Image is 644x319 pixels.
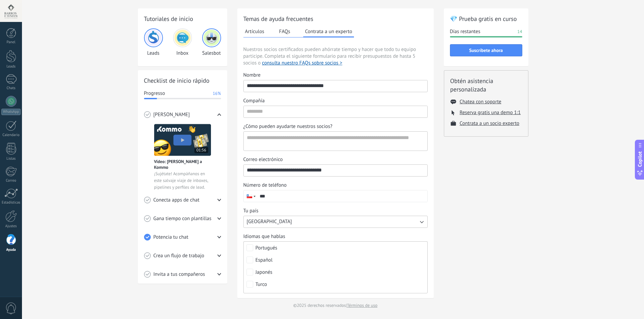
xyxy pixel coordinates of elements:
span: Portugués [256,245,278,251]
span: Días restantes [450,28,480,35]
span: Gana tiempo con plantillas [153,215,212,222]
div: Chile: + 56 [244,190,257,202]
span: 16% [213,90,221,97]
h2: Temas de ayuda frecuentes [243,15,428,23]
div: Ajustes [1,224,21,229]
span: Japonés [256,269,272,276]
span: Nombre [243,72,261,79]
div: Chats [1,86,21,90]
textarea: ¿Cómo pueden ayudarte nuestros socios? [244,132,426,151]
span: Progresso [144,90,165,97]
div: Leads [144,28,163,56]
span: Suscríbete ahora [469,48,503,53]
h2: Obtén asistencia personalizada [450,77,522,94]
span: Turco [256,281,267,288]
div: Listas [1,157,21,161]
span: ¡Sujétate! Acompáñanos en este salvaje viaje de inboxes, pipelines y perfiles de lead. [154,170,211,191]
div: Calendario [1,133,21,137]
span: Copilot [637,151,643,167]
div: Ayuda [1,248,21,252]
span: Conecta apps de chat [153,197,199,204]
div: Estadísticas [1,201,21,205]
span: Vídeo: [PERSON_NAME] a Kommo [154,159,211,170]
span: [GEOGRAPHIC_DATA] [247,218,292,225]
span: Potencia tu chat [153,234,189,241]
span: Compañía [243,98,265,104]
input: Compañía [244,106,427,117]
span: Nuestros socios certificados pueden ahórrate tiempo y hacer que todo tu equipo participe. Complet... [243,46,428,67]
button: Suscríbete ahora [450,44,522,56]
input: Nombre [244,80,427,91]
div: Salesbot [202,28,221,56]
span: Número de teléfono [243,182,287,189]
div: Inbox [173,28,192,56]
input: Número de teléfono [257,190,427,202]
img: Meet video [154,124,211,156]
span: ¿Cómo pueden ayudarte nuestros socios? [243,123,333,130]
span: Tu país [243,208,259,214]
span: Crea un flujo de trabajo [153,252,205,259]
span: 14 [517,28,522,35]
span: Correo electrónico [243,156,283,163]
div: Panel [1,40,21,45]
span: Español [256,257,273,264]
button: FAQs [278,26,292,36]
a: Términos de uso [347,302,377,308]
h2: 💎 Prueba gratis en curso [450,15,522,23]
button: Contrata a un experto [303,26,354,37]
button: Artículos [243,26,266,36]
div: WhatsApp [1,109,21,115]
span: © 2025 derechos reservados | [293,302,378,309]
button: Reserva gratis una demo 1:1 [460,109,521,116]
input: Correo electrónico [244,165,427,176]
div: Correo [1,179,21,183]
span: Idiomas que hablas [243,233,285,240]
button: Chatea con soporte [460,99,501,105]
button: Contrata a un socio experto [460,120,520,127]
div: Leads [1,64,21,69]
span: [PERSON_NAME] [153,111,190,118]
h2: Checklist de inicio rápido [144,76,221,85]
button: Tu país [243,216,428,228]
button: consulta nuestro FAQs sobre socios > [262,60,342,67]
h2: Tutoriales de inicio [144,15,221,23]
span: Invita a tus compañeros [153,271,205,278]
